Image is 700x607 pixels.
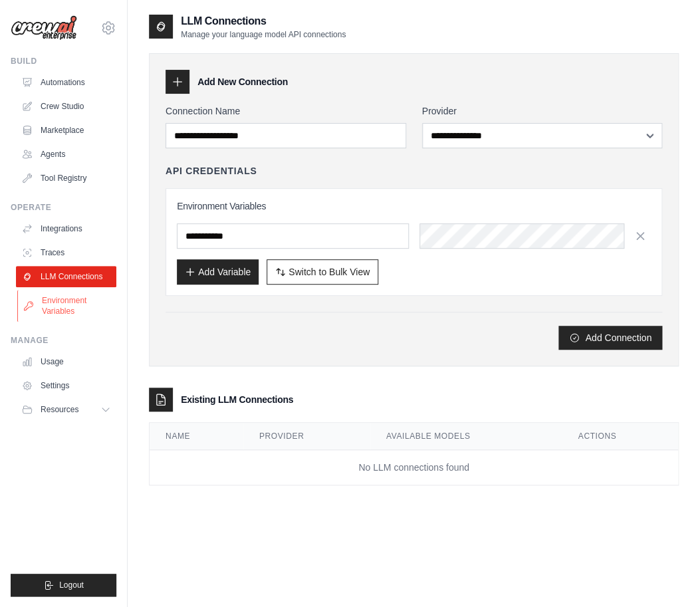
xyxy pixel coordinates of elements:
[562,423,678,450] th: Actions
[181,13,346,29] h2: LLM Connections
[11,574,116,596] button: Logout
[17,290,118,322] a: Environment Variables
[267,259,378,285] button: Switch to Bulk View
[166,104,406,118] label: Connection Name
[16,72,116,93] a: Automations
[181,29,346,40] p: Manage your language model API connections
[150,423,243,450] th: Name
[16,120,116,141] a: Marketplace
[243,423,370,450] th: Provider
[16,144,116,165] a: Agents
[59,580,84,590] span: Logout
[16,218,116,239] a: Integrations
[11,202,116,213] div: Operate
[16,266,116,287] a: LLM Connections
[150,450,678,485] td: No LLM connections found
[16,242,116,263] a: Traces
[181,393,293,406] h3: Existing LLM Connections
[177,199,651,213] h3: Environment Variables
[16,96,116,117] a: Crew Studio
[558,326,662,350] button: Add Connection
[16,375,116,396] a: Settings
[11,15,77,41] img: Logo
[16,351,116,372] a: Usage
[41,404,78,415] span: Resources
[422,104,663,118] label: Provider
[16,399,116,420] button: Resources
[197,75,288,88] h3: Add New Connection
[166,164,257,178] h4: API Credentials
[177,259,259,285] button: Add Variable
[11,56,116,66] div: Build
[11,335,116,346] div: Manage
[370,423,562,450] th: Available Models
[16,168,116,189] a: Tool Registry
[289,265,370,279] span: Switch to Bulk View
